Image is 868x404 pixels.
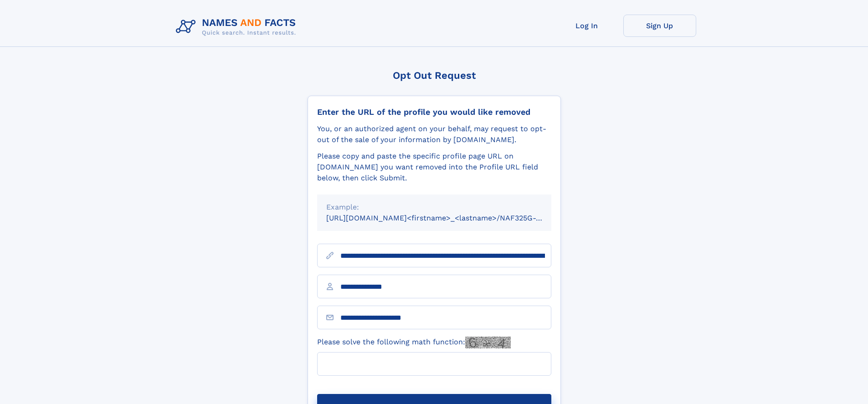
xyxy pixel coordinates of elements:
small: [URL][DOMAIN_NAME]<firstname>_<lastname>/NAF325G-xxxxxxxx [326,214,569,222]
img: Logo Names and Facts [172,15,303,39]
div: Please copy and paste the specific profile page URL on [DOMAIN_NAME] you want removed into the Pr... [317,151,551,184]
a: Log In [550,15,623,37]
div: Example: [326,202,542,213]
div: You, or an authorized agent on your behalf, may request to opt-out of the sale of your informatio... [317,123,551,145]
label: Please solve the following math function: [317,337,511,348]
a: Sign Up [623,15,696,37]
div: Opt Out Request [308,70,561,81]
div: Enter the URL of the profile you would like removed [317,107,551,117]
